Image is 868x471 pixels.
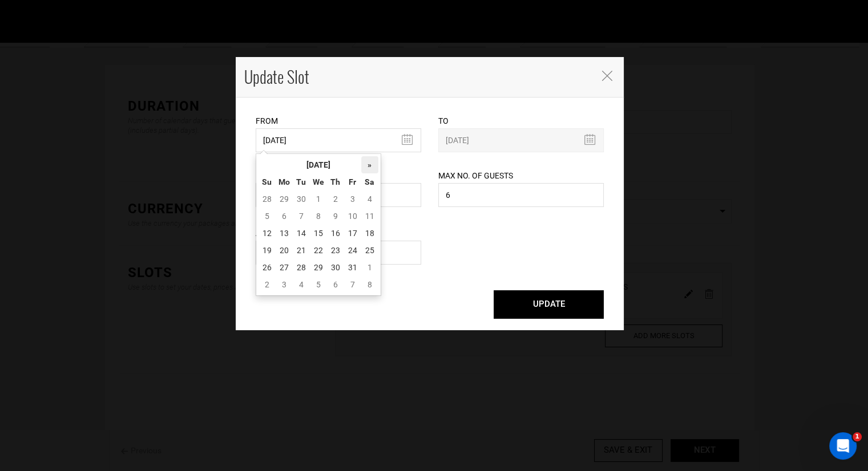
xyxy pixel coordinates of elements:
td: 11 [361,208,378,225]
td: 29 [276,190,293,208]
input: No. of guests [438,183,604,207]
td: 22 [310,242,327,259]
td: 19 [259,242,276,259]
td: 12 [259,225,276,242]
td: 9 [327,208,344,225]
td: 1 [310,190,327,208]
button: UPDATE [494,290,604,319]
td: 5 [310,276,327,293]
td: 6 [327,276,344,293]
span: 1 [853,432,862,441]
iframe: Intercom live chat [829,432,857,460]
td: 16 [327,225,344,242]
td: 29 [310,259,327,276]
td: 28 [293,259,310,276]
td: 30 [327,259,344,276]
td: 23 [327,242,344,259]
td: 25 [361,242,378,259]
th: » [361,156,378,173]
td: 30 [293,190,310,208]
th: We [310,173,327,190]
th: Fr [344,173,361,190]
td: 13 [276,225,293,242]
td: 5 [259,208,276,225]
input: Select Start Date [256,128,421,152]
th: Tu [293,173,310,190]
button: Close [601,69,612,81]
label: To [438,115,449,127]
td: 8 [361,276,378,293]
td: 2 [327,190,344,208]
td: 4 [361,190,378,208]
td: 15 [310,225,327,242]
td: 1 [361,259,378,276]
td: 7 [293,208,310,225]
td: 7 [344,276,361,293]
td: 3 [276,276,293,293]
label: From [256,115,278,127]
td: 17 [344,225,361,242]
th: Mo [276,173,293,190]
h4: Update Slot [244,66,590,88]
td: 4 [293,276,310,293]
th: [DATE] [276,156,361,173]
th: Sa [361,173,378,190]
td: 6 [276,208,293,225]
td: 28 [259,190,276,208]
td: 3 [344,190,361,208]
td: 20 [276,242,293,259]
td: 14 [293,225,310,242]
td: 26 [259,259,276,276]
td: 27 [276,259,293,276]
td: 31 [344,259,361,276]
label: Max No. of Guests [438,170,513,181]
td: 18 [361,225,378,242]
td: 24 [344,242,361,259]
td: 8 [310,208,327,225]
td: 21 [293,242,310,259]
td: 2 [259,276,276,293]
th: Th [327,173,344,190]
td: 10 [344,208,361,225]
th: Su [259,173,276,190]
